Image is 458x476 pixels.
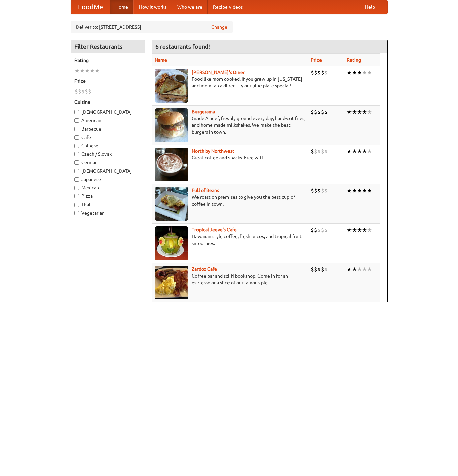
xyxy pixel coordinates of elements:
[367,187,372,194] li: ★
[362,226,367,234] li: ★
[74,151,141,157] label: Czech / Slovak
[155,266,188,299] img: zardoz.jpg
[347,108,352,116] li: ★
[314,148,317,155] li: $
[324,148,328,155] li: $
[74,67,80,74] li: ★
[317,187,321,194] li: $
[324,108,328,116] li: $
[155,57,167,63] a: Name
[314,266,317,273] li: $
[192,266,217,272] b: Zardoz Cafe
[155,272,305,286] p: Coffee bar and sci-fi bookshop. Come in for an espresso or a slice of our famous pie.
[347,226,352,234] li: ★
[74,211,79,215] input: Vegetarian
[74,110,79,114] input: [DEMOGRAPHIC_DATA]
[321,69,324,76] li: $
[192,188,219,193] a: Full of Beans
[321,148,324,155] li: $
[192,70,245,75] a: [PERSON_NAME]'s Diner
[74,144,79,148] input: Chinese
[74,159,141,166] label: German
[352,108,357,116] li: ★
[321,226,324,234] li: $
[74,203,79,207] input: Thai
[347,57,361,63] a: Rating
[357,108,362,116] li: ★
[155,187,188,221] img: beans.jpg
[367,148,372,155] li: ★
[155,69,188,103] img: sallys.jpg
[317,148,321,155] li: $
[74,184,141,191] label: Mexican
[317,266,321,273] li: $
[362,148,367,155] li: ★
[155,115,305,135] p: Grade A beef, freshly ground every day, hand-cut fries, and home-made milkshakes. We make the bes...
[95,67,100,74] li: ★
[324,226,328,234] li: $
[74,118,79,123] input: American
[324,187,328,194] li: $
[74,176,141,183] label: Japanese
[74,134,141,141] label: Cafe
[357,69,362,76] li: ★
[74,142,141,149] label: Chinese
[362,266,367,273] li: ★
[311,148,314,155] li: $
[74,169,79,173] input: [DEMOGRAPHIC_DATA]
[347,187,352,194] li: ★
[74,177,79,182] input: Japanese
[74,99,141,105] h5: Cuisine
[155,76,305,89] p: Food like mom cooked, if you grew up in [US_STATE] and mom ran a diner. Try our blue plate special!
[211,24,227,30] a: Change
[311,226,314,234] li: $
[74,109,141,115] label: [DEMOGRAPHIC_DATA]
[85,88,88,95] li: $
[81,88,85,95] li: $
[74,193,141,199] label: Pizza
[88,88,91,95] li: $
[155,194,305,207] p: We roast on premises to give you the best cup of coffee in town.
[311,57,322,63] a: Price
[74,88,78,95] li: $
[155,233,305,247] p: Hawaiian style coffee, fresh juices, and tropical fruit smoothies.
[352,187,357,194] li: ★
[311,266,314,273] li: $
[110,0,133,14] a: Home
[314,108,317,116] li: $
[90,67,95,74] li: ★
[311,69,314,76] li: $
[357,226,362,234] li: ★
[367,226,372,234] li: ★
[352,226,357,234] li: ★
[367,108,372,116] li: ★
[347,69,352,76] li: ★
[317,226,321,234] li: $
[314,69,317,76] li: $
[74,127,79,131] input: Barbecue
[155,226,188,260] img: jeeves.jpg
[357,266,362,273] li: ★
[314,187,317,194] li: $
[155,108,188,142] img: burgerama.jpg
[367,266,372,273] li: ★
[74,135,79,140] input: Cafe
[74,186,79,190] input: Mexican
[362,108,367,116] li: ★
[311,187,314,194] li: $
[192,109,215,114] a: Burgerama
[208,0,248,14] a: Recipe videos
[347,266,352,273] li: ★
[352,148,357,155] li: ★
[357,187,362,194] li: ★
[74,210,141,216] label: Vegetarian
[321,187,324,194] li: $
[352,266,357,273] li: ★
[321,266,324,273] li: $
[80,67,85,74] li: ★
[362,69,367,76] li: ★
[71,21,233,33] div: Deliver to: [STREET_ADDRESS]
